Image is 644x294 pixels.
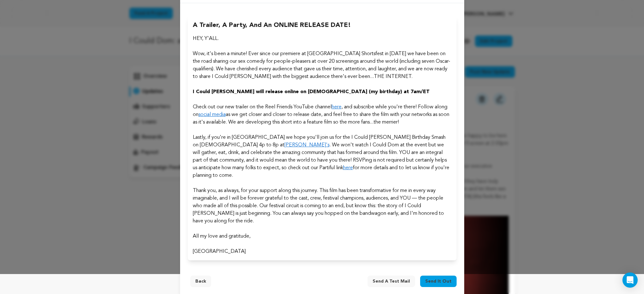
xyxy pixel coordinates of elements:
[193,233,452,240] p: All my love and gratitude,
[425,278,452,284] span: Send it out
[193,187,452,225] p: Thank you, as always, for your support along this journey. This film has been transformative for ...
[193,134,452,179] p: Lastly, if you're in [GEOGRAPHIC_DATA] we hope you'll join us for the I Could [PERSON_NAME] Birth...
[622,272,638,288] div: Open Intercom Messenger
[193,103,452,126] p: Check out our new trailer on the Reel Friends YouTube channel , and subscribe while you're there!...
[193,50,452,80] p: Wow, it's been a minute! Ever since our premiere at [GEOGRAPHIC_DATA] Shortsfest in [DATE] we hav...
[284,143,329,148] a: [PERSON_NAME]'s
[368,276,415,287] button: Send a test mail
[193,35,452,42] p: HEY, Y'ALL.
[193,248,452,255] p: [GEOGRAPHIC_DATA]
[190,276,211,287] button: Back
[373,278,410,284] span: Send a test mail
[343,165,353,170] a: here
[198,112,226,117] a: social media
[193,21,452,30] h2: A trailer, a party, and an ONLINE RELEASE DATE!
[332,105,342,110] a: here
[193,89,430,94] strong: I Could [PERSON_NAME] will release online on [DEMOGRAPHIC_DATA] (my birthday) at 7am/ET
[420,276,457,287] button: Send it out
